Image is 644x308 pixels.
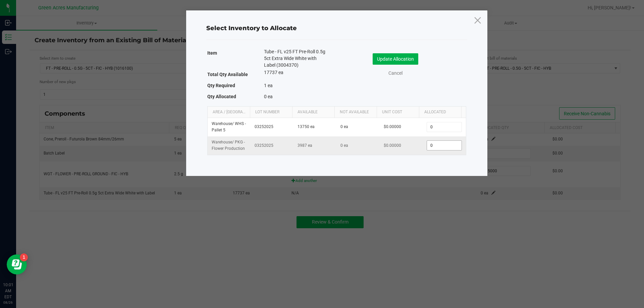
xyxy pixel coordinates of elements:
iframe: Resource center unread badge [20,253,28,261]
th: Area / [GEOGRAPHIC_DATA] [208,107,250,118]
span: $0.00000 [384,124,401,129]
span: 17737 ea [264,70,283,75]
span: $0.00000 [384,143,401,148]
span: 1 ea [264,83,273,88]
span: Warehouse / PKG - Flower Production [212,140,245,151]
span: 0 ea [340,143,348,148]
span: 3987 ea [298,143,312,148]
span: 13750 ea [298,124,315,129]
span: Warehouse / WHS - Pallet 5 [212,121,246,132]
label: Total Qty Available [207,70,248,79]
label: Qty Required [207,81,235,90]
span: Select Inventory to Allocate [206,24,297,32]
th: Available [292,107,334,118]
button: Update Allocation [373,53,418,65]
td: 03252025 [251,136,293,155]
th: Unit Cost [377,107,419,118]
th: Lot Number [250,107,292,118]
td: 03252025 [251,118,293,136]
th: Allocated [419,107,461,118]
iframe: Resource center [7,254,27,274]
span: Tube - FL v25 FT Pre-Roll 0.5g 5ct Extra Wide White with Label (3004370) [264,48,326,68]
th: Not Available [334,107,377,118]
a: Cancel [382,70,409,77]
label: Item [207,48,217,58]
span: 0 ea [340,124,348,129]
span: 0 ea [264,94,273,99]
label: Qty Allocated [207,92,236,101]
